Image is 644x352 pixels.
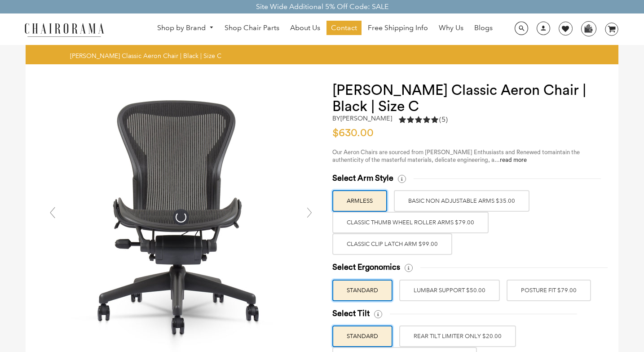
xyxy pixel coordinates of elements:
a: [PERSON_NAME] [340,114,392,122]
nav: breadcrumbs [70,52,225,60]
a: Contact [326,21,362,35]
span: [PERSON_NAME] Classic Aeron Chair | Black | Size C [70,52,221,60]
span: $630.00 [332,128,374,138]
a: 5.0 rating (5 votes) [399,115,448,127]
label: BASIC NON ADJUSTABLE ARMS $35.00 [394,190,529,212]
a: Blogs [470,21,497,35]
div: 5.0 rating (5 votes) [399,115,448,125]
a: read more [500,157,527,163]
nav: DesktopNavigation [147,21,503,37]
label: ARMLESS [332,190,387,212]
span: Select Ergonomics [332,262,400,272]
label: POSTURE FIT $79.00 [507,280,591,301]
span: Select Arm Style [332,173,393,183]
span: Shop Chair Parts [225,23,279,33]
span: Our Aeron Chairs are sourced from [PERSON_NAME] Enthusiasts and Renewed to [332,149,547,155]
a: About Us [286,21,325,35]
span: Why Us [439,23,463,33]
label: STANDARD [332,280,393,301]
span: Blogs [474,23,493,33]
h2: by [332,115,392,122]
span: (5) [439,115,448,125]
span: Contact [331,23,357,33]
a: Herman Miller Classic Aeron Chair | Black | Size C - chairorama [46,212,316,221]
span: Free Shipping Info [368,23,428,33]
label: Classic Thumb Wheel Roller Arms $79.00 [332,212,489,233]
label: STANDARD [332,325,393,347]
img: WhatsApp_Image_2024-07-12_at_16.23.01.webp [582,22,595,35]
label: REAR TILT LIMITER ONLY $20.00 [399,325,516,347]
label: LUMBAR SUPPORT $50.00 [399,280,500,301]
a: Why Us [434,21,468,35]
span: Select Tilt [332,308,370,319]
a: Free Shipping Info [363,21,432,35]
img: Herman Miller Classic Aeron Chair | Black | Size C - chairorama [46,82,316,352]
a: Shop Chair Parts [220,21,284,35]
h1: [PERSON_NAME] Classic Aeron Chair | Black | Size C [332,82,600,115]
a: Shop by Brand [153,21,218,35]
img: chairorama [19,22,109,37]
span: About Us [290,23,320,33]
label: Classic Clip Latch Arm $99.00 [332,233,452,255]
